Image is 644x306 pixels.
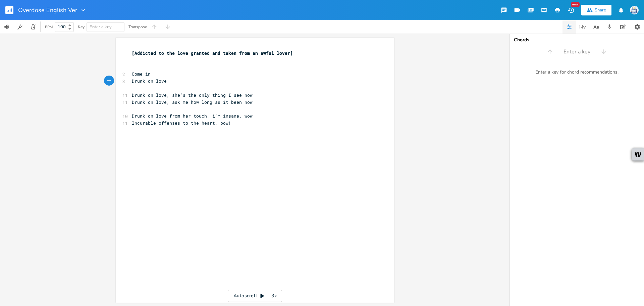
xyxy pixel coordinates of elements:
[563,48,590,56] span: Enter a key
[581,5,611,15] button: Share
[128,25,147,29] div: Transpose
[132,78,167,84] span: Drunk on love
[78,25,85,29] div: Key
[564,4,578,16] button: New
[571,2,580,7] div: New
[45,25,53,29] div: BPM
[510,65,644,79] div: Enter a key for chord recommendations.
[18,7,77,13] span: Overdose English Ver
[630,6,639,14] img: Sign In
[90,24,112,30] span: Enter a key
[132,113,253,119] span: Drunk on love from her touch, i'm insane, wow
[132,71,151,77] span: Come in
[228,290,282,302] div: Autoscroll
[132,120,231,126] span: Incurable offenses to the heart, pow!
[268,290,280,302] div: 3x
[132,99,253,105] span: Drunk on love, ask me how long as it been now
[595,7,606,13] div: Share
[132,50,293,56] span: [Addicted to the love granted and taken from an awful lover]
[132,92,253,98] span: Drunk on love, she's the only thing I see now
[514,38,640,42] div: Chords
